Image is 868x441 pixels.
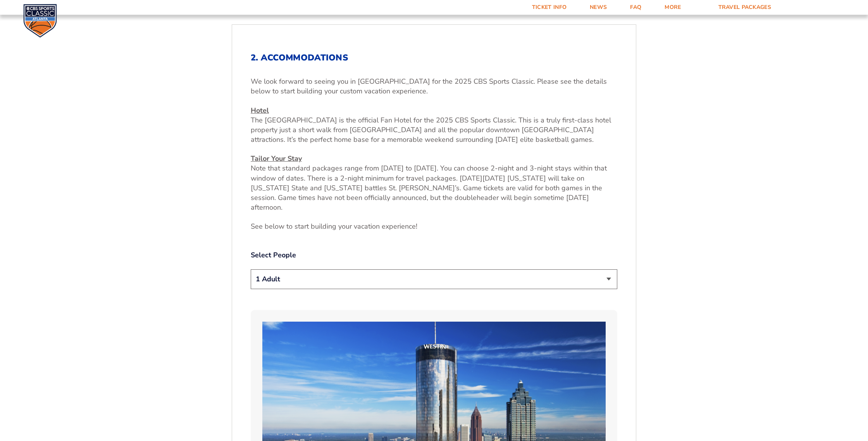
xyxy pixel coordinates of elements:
[251,222,617,231] p: See below to start building your vacation experience!
[251,250,617,260] label: Select People
[251,154,617,212] p: Note that standard packages range from [DATE] to [DATE]. You can choose 2-night and 3-night stays...
[251,154,302,163] u: Tailor Your Stay
[251,77,617,96] p: We look forward to seeing you in [GEOGRAPHIC_DATA] for the 2025 CBS Sports Classic. Please see th...
[251,53,617,63] h2: 2. Accommodations
[251,106,617,145] p: The [GEOGRAPHIC_DATA] is the official Fan Hotel for the 2025 CBS Sports Classic. This is a truly ...
[251,106,269,115] u: Hotel
[23,4,57,38] img: CBS Sports Classic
